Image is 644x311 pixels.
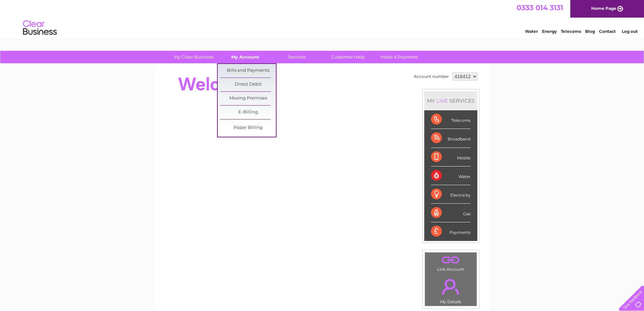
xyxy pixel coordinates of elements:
[217,51,273,63] a: My Account
[220,121,276,135] a: Paper Billing
[435,97,449,104] div: LIVE
[220,64,276,77] a: Bills and Payments
[431,166,471,185] div: Water
[525,29,538,34] a: Water
[220,106,276,119] a: E-Billing
[431,185,471,204] div: Electricity
[517,3,563,12] a: 0333 014 3131
[424,91,477,110] div: MY SERVICES
[561,29,581,34] a: Telecoms
[622,29,638,34] a: Log out
[599,29,616,34] a: Contact
[23,18,57,38] img: logo.png
[427,254,475,266] a: .
[431,148,471,166] div: Mobile
[412,71,451,82] td: Account number
[542,29,557,34] a: Energy
[320,51,376,63] a: Customer Help
[425,273,477,306] td: My Details
[372,51,427,63] a: Make A Payment
[269,51,325,63] a: Services
[431,204,471,222] div: Gas
[163,4,482,33] div: Clear Business is a trading name of Verastar Limited (registered in [GEOGRAPHIC_DATA] No. 3667643...
[166,51,222,63] a: My Clear Business
[431,110,471,129] div: Telecoms
[220,78,276,91] a: Direct Debit
[427,275,475,298] a: .
[431,222,471,241] div: Payments
[431,129,471,148] div: Broadband
[220,92,276,105] a: Moving Premises
[585,29,595,34] a: Blog
[425,252,477,273] td: Link Account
